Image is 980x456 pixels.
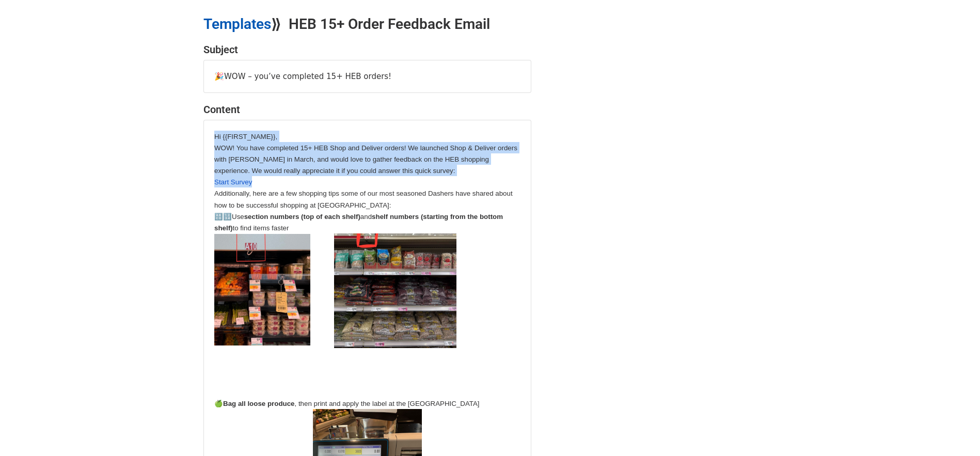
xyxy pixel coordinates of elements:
span: shelf numbers (starting from the bottom shelf) [214,213,503,232]
iframe: Chat Widget [928,406,980,456]
span: Start Survey [214,178,252,186]
span: to find items faster [233,224,289,232]
span: , then print and apply the label at the [GEOGRAPHIC_DATA] [295,400,480,407]
img: AD_4nXfaJOpGvFpK-hf7L2RJJ4t7wYP4i0iB0JNtgCNMbQ2FEl_cMmIEtGr4YbCNaI5r9GgsGNUVmyjlITDkOt5EyccPwEyPC... [193,190,310,345]
div: 🎉WOW – you’ve completed 15+ HEB orders! [204,60,531,93]
h4: Content [203,103,531,116]
span: Hi {{FIRST_NAME}}, [214,133,277,140]
span: 🔠🔢Use [214,213,244,221]
h2: ⟫ HEB 15+ Order Feedback Email [203,15,580,33]
span: section numbers (top of each shelf) [244,213,360,221]
span: Additionally, here are a few shopping tips some of our most seasoned Dashers have shared about ho... [214,190,513,209]
span: Bag all loose produce [223,400,295,407]
a: Templates [203,15,271,33]
a: Start Survey [214,177,252,186]
span: and [360,213,372,221]
span: WOW! You have completed 15+ HEB Shop and Deliver orders! We launched Shop & Deliver orders with [... [214,144,517,175]
span: 🍏 [214,400,223,407]
img: AD_4nXe6uBQbokjnOMl9us-3Yc3umOBOZdG9is92zSjT-fN82V4wLUJVr0VdviADyykWZbHO-2qYwg21DqjeFoJwQp1rclWQD... [334,185,456,349]
h4: Subject [203,43,531,56]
